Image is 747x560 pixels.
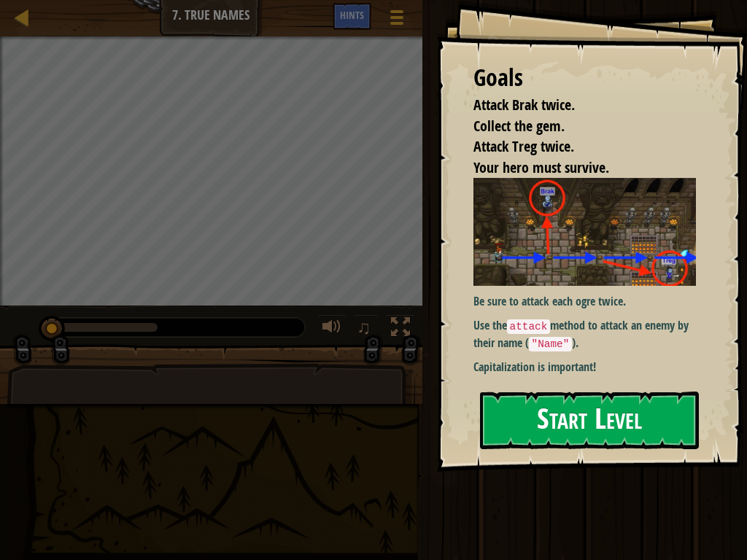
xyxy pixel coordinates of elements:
[317,314,347,344] button: Adjust volume
[379,3,415,37] button: Show game menu
[473,293,708,310] p: Be sure to attack each ogre twice.
[473,157,609,177] span: Your hero must survive.
[455,116,692,137] li: Collect the gem.
[455,157,692,179] li: Your hero must survive.
[473,116,565,136] span: Collect the gem.
[354,314,379,344] button: ♫
[455,136,692,157] li: Attack Treg twice.
[473,136,574,156] span: Attack Treg twice.
[340,8,364,22] span: Hints
[473,95,575,114] span: Attack Brak twice.
[357,316,371,338] span: ♫
[529,337,573,351] code: "Name"
[386,314,415,344] button: Toggle fullscreen
[473,359,708,376] p: Capitalization is important!
[507,319,551,334] code: attack
[480,392,699,449] button: Start Level
[473,178,708,286] img: True names
[473,317,708,351] p: Use the method to attack an enemy by their name ( ).
[473,61,696,95] div: Goals
[455,95,692,116] li: Attack Brak twice.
